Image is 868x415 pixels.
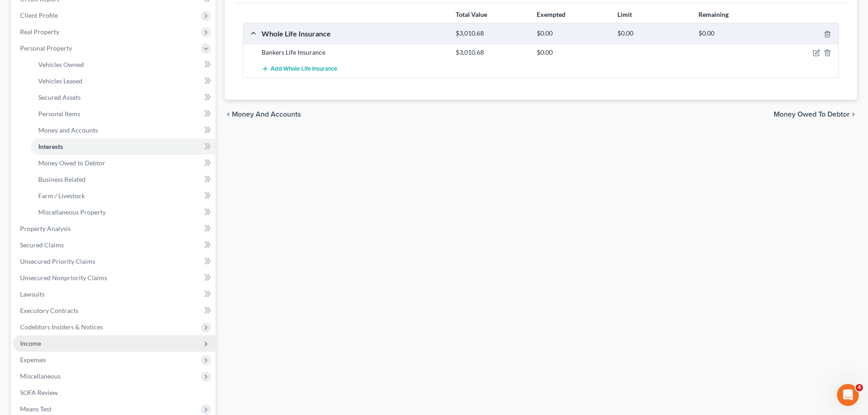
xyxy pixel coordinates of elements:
strong: Total Value [456,10,487,18]
a: SOFA Review [13,384,216,401]
div: Bankers Life Insurance [257,48,451,57]
button: chevron_left Money and Accounts [225,111,301,118]
a: Unsecured Priority Claims [13,253,216,270]
span: Client Profile [20,11,58,19]
a: Miscellaneous Property [31,204,216,220]
div: $3,010.68 [451,48,532,57]
span: Miscellaneous [20,372,61,380]
span: Personal Property [20,44,72,52]
span: Money and Accounts [232,111,301,118]
span: Money Owed to Debtor [38,159,105,167]
a: Money and Accounts [31,122,216,138]
span: Codebtors Insiders & Notices [20,323,103,331]
span: Vehicles Leased [38,77,82,85]
span: Executory Contracts [20,307,78,314]
span: Vehicles Owned [38,61,84,68]
a: Personal Items [31,106,216,122]
span: Expenses [20,356,46,364]
a: Vehicles Leased [31,73,216,89]
a: Executory Contracts [13,302,216,319]
strong: Exempted [537,10,565,18]
a: Money Owed to Debtor [31,155,216,171]
strong: Limit [617,10,632,18]
span: Unsecured Priority Claims [20,257,95,265]
span: Real Property [20,28,59,36]
span: Unsecured Nonpriority Claims [20,274,107,282]
span: Secured Claims [20,241,64,249]
div: $0.00 [694,29,775,38]
button: Money Owed to Debtor chevron_right [774,111,857,118]
div: $3,010.68 [451,29,532,38]
i: chevron_left [225,111,232,118]
span: Add Whole Life Insurance [271,66,337,73]
span: Miscellaneous Property [38,208,106,216]
span: Personal Items [38,110,80,118]
span: Secured Assets [38,93,81,101]
span: Property Analysis [20,225,71,232]
span: Interests [38,143,63,150]
span: Money Owed to Debtor [774,111,850,118]
span: Means Test [20,405,51,413]
a: Lawsuits [13,286,216,302]
button: Add Whole Life Insurance [262,61,337,77]
div: $0.00 [532,48,613,57]
span: Business Related [38,175,86,183]
div: $0.00 [613,29,693,38]
div: Whole Life Insurance [257,29,451,38]
span: SOFA Review [20,389,58,396]
span: Lawsuits [20,290,45,298]
strong: Remaining [699,10,729,18]
i: chevron_right [850,111,857,118]
span: Farm / Livestock [38,192,85,200]
span: 4 [856,384,863,391]
a: Business Related [31,171,216,188]
a: Unsecured Nonpriority Claims [13,270,216,286]
a: Farm / Livestock [31,188,216,204]
a: Secured Claims [13,237,216,253]
a: Vehicles Owned [31,56,216,73]
div: $0.00 [532,29,613,38]
span: Income [20,339,41,347]
a: Property Analysis [13,220,216,237]
a: Secured Assets [31,89,216,106]
iframe: Intercom live chat [837,384,859,406]
span: Money and Accounts [38,126,98,134]
a: Interests [31,138,216,155]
